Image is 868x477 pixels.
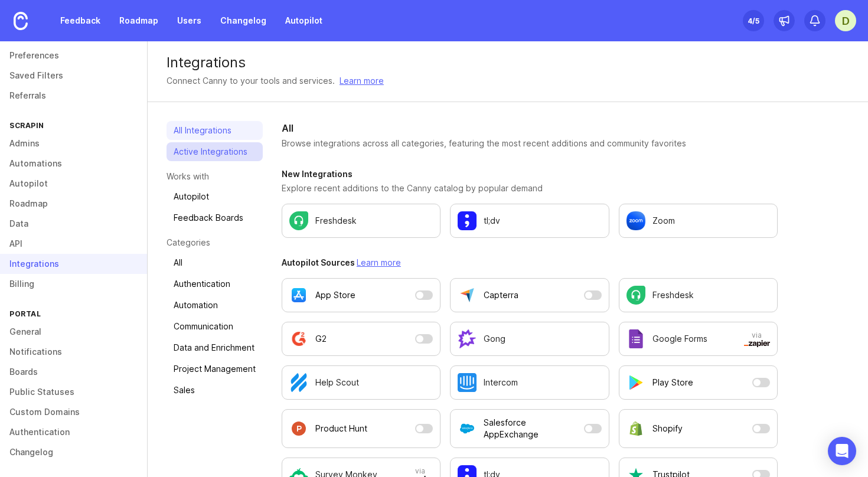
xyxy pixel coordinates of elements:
a: Authentication [167,275,263,293]
p: Play Store [652,377,693,388]
h3: New Integrations [282,168,778,180]
div: Connect Canny to your tools and services. [167,74,335,87]
p: Freshdesk [652,289,694,301]
button: D [835,10,856,31]
a: Configure Intercom settings. [450,365,609,400]
a: Feedback [53,10,107,31]
a: Roadmap [112,10,165,31]
h2: All [282,121,778,135]
p: Salesforce AppExchange [484,417,579,440]
a: Feedback Boards [167,208,263,227]
p: Product Hunt [315,423,367,434]
a: Active Integrations [167,142,263,161]
a: Configure Freshdesk settings. [282,204,440,238]
p: App Store [315,289,355,301]
a: Communication [167,317,263,336]
p: tl;dv [484,215,500,227]
a: Autopilot [167,187,263,206]
p: G2 [315,333,327,345]
img: Canny Home [14,12,28,30]
p: Categories [167,237,263,249]
p: Google Forms [652,333,707,345]
button: G2 is currently disabled as an Autopilot data source. Open a modal to adjust settings. [282,322,440,356]
a: Users [170,10,208,31]
p: Intercom [484,377,518,388]
div: Integrations [167,55,849,70]
a: Autopilot [278,10,329,31]
button: Play Store is currently disabled as an Autopilot data source. Open a modal to adjust settings. [619,365,778,400]
a: Data and Enrichment [167,338,263,357]
p: Explore recent additions to the Canny catalog by popular demand [282,182,778,194]
div: Open Intercom Messenger [828,437,856,465]
a: Configure tl;dv settings. [450,204,609,238]
p: Zoom [652,215,675,227]
a: Learn more [340,74,384,87]
p: Freshdesk [315,215,357,227]
span: via [744,331,770,347]
p: Works with [167,171,263,182]
a: Configure Gong settings. [450,322,609,356]
a: Learn more [357,257,401,267]
button: Capterra is currently disabled as an Autopilot data source. Open a modal to adjust settings. [450,278,609,312]
button: Shopify is currently disabled as an Autopilot data source. Open a modal to adjust settings. [619,409,778,448]
img: svg+xml;base64,PHN2ZyB3aWR0aD0iNTAwIiBoZWlnaHQ9IjEzNiIgZmlsbD0ibm9uZSIgeG1sbnM9Imh0dHA6Ly93d3cudz... [744,340,770,347]
h3: Autopilot Sources [282,257,778,269]
p: Help Scout [315,377,359,388]
p: Capterra [484,289,518,301]
button: 4/5 [743,10,764,31]
button: Salesforce AppExchange is currently disabled as an Autopilot data source. Open a modal to adjust ... [450,409,609,448]
a: Sales [167,381,263,400]
a: Configure Google Forms in a new tab. [619,322,778,356]
a: Project Management [167,360,263,378]
a: Configure Zoom settings. [619,204,778,238]
p: Browse integrations across all categories, featuring the most recent additions and community favo... [282,138,778,149]
button: Product Hunt is currently disabled as an Autopilot data source. Open a modal to adjust settings. [282,409,440,448]
a: Configure Freshdesk settings. [619,278,778,312]
a: All Integrations [167,121,263,140]
a: Configure Help Scout settings. [282,365,440,400]
button: App Store is currently disabled as an Autopilot data source. Open a modal to adjust settings. [282,278,440,312]
p: Shopify [652,423,683,434]
a: All [167,253,263,272]
a: Changelog [213,10,273,31]
p: Gong [484,333,505,345]
a: Automation [167,296,263,315]
div: 4 /5 [748,12,759,29]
